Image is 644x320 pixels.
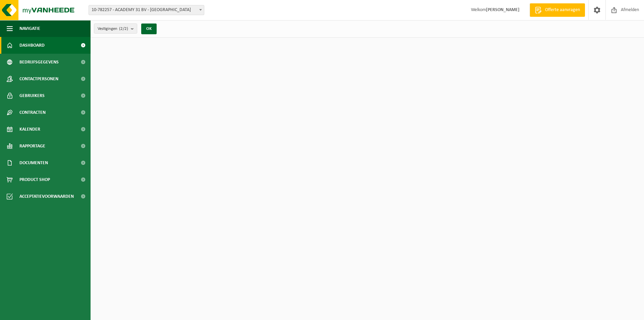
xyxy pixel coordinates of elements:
span: Kalender [19,121,40,138]
span: Navigatie [19,20,40,37]
span: Rapportage [19,138,45,154]
button: Vestigingen(2/2) [94,24,137,34]
strong: [PERSON_NAME] [486,7,520,12]
span: Acceptatievoorwaarden [19,188,74,205]
a: Offerte aanvragen [530,3,585,17]
count: (2/2) [119,27,128,31]
span: Contracten [19,104,46,121]
span: Contactpersonen [19,71,58,87]
span: Bedrijfsgegevens [19,54,59,71]
span: 10-782257 - ACADEMY 31 BV - HOFSTADE [89,5,204,15]
span: Offerte aanvragen [543,7,582,13]
span: Documenten [19,154,48,171]
span: Dashboard [19,37,45,54]
span: 10-782257 - ACADEMY 31 BV - HOFSTADE [89,5,204,15]
button: OK [141,24,157,34]
span: Gebruikers [19,87,45,104]
span: Vestigingen [98,24,128,34]
span: Product Shop [19,171,50,188]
